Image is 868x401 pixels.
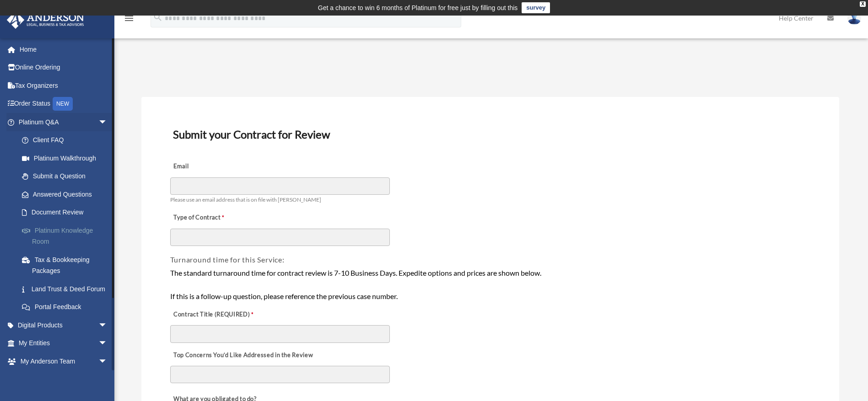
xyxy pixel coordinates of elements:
a: Answered Questions [13,185,121,203]
span: Please use an email address that is on file with [PERSON_NAME] [170,196,321,203]
img: Anderson Advisors Platinum Portal [4,11,87,29]
i: search [153,12,163,22]
a: Submit a Question [13,167,121,186]
a: Home [6,40,121,59]
a: Tax Organizers [6,76,121,95]
i: menu [124,13,135,24]
a: menu [124,16,135,24]
label: Email [170,160,262,173]
a: Online Ordering [6,59,121,77]
label: Contract Title (REQUIRED) [170,308,262,321]
div: NEW [53,97,73,111]
label: Top Concerns You’d Like Addressed in the Review [170,349,316,362]
a: Land Trust & Deed Forum [13,280,121,298]
div: Get a chance to win 6 months of Platinum for free just by filling out this [318,2,518,13]
span: arrow_drop_down [98,113,117,132]
a: Portal Feedback [13,298,121,316]
a: Digital Productsarrow_drop_down [6,316,121,334]
span: arrow_drop_down [98,316,117,335]
a: My Anderson Teamarrow_drop_down [6,352,121,370]
span: arrow_drop_down [98,334,117,353]
a: My Entitiesarrow_drop_down [6,334,121,353]
a: Platinum Walkthrough [13,149,121,167]
a: My Documentsarrow_drop_down [6,370,121,389]
a: Order StatusNEW [6,95,121,113]
span: arrow_drop_down [98,352,117,371]
label: Type of Contract [170,212,262,225]
span: Turnaround time for this Service: [170,255,285,264]
img: User Pic [847,11,861,25]
div: close [860,1,866,7]
a: Platinum Knowledge Room [13,221,121,251]
h3: Submit your Contract for Review [169,125,811,144]
a: Client FAQ [13,131,121,150]
a: Tax & Bookkeeping Packages [13,251,121,280]
a: survey [522,2,550,13]
a: Document Review [13,203,117,222]
div: The standard turnaround time for contract review is 7-10 Business Days. Expedite options and pric... [170,267,810,302]
span: arrow_drop_down [98,370,117,389]
a: Platinum Q&Aarrow_drop_down [6,113,121,131]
